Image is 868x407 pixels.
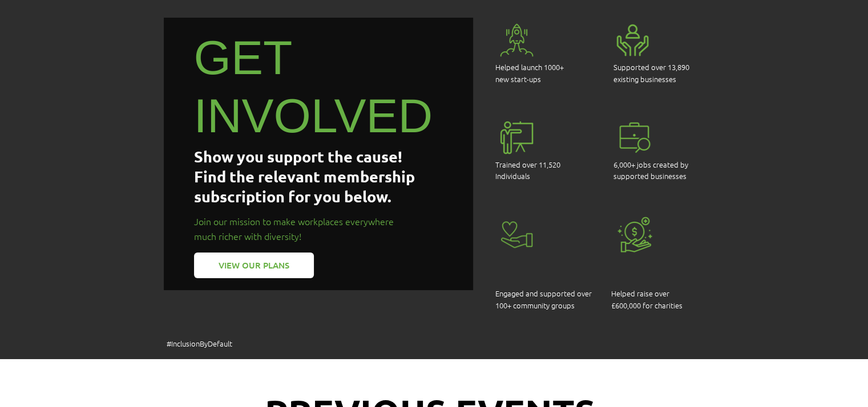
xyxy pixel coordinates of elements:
span: Helped raise over £600,000 for charities [611,288,683,311]
img: launch.png [495,19,538,62]
span: Supported over 13,890 existing businesses [613,62,689,84]
a: VIEW OUR PLANS [194,253,314,278]
img: jobs.png [613,116,656,159]
span: GET INVOLVED [194,31,433,143]
span: Show you support the cause! Find the relevant membership subscription for you below. [194,146,415,206]
span: #InclusionByDefault [167,338,232,349]
span: Engaged and supported over 100+ community groups [495,288,592,311]
img: charity.png [495,213,538,256]
span: Helped launch 1000+ new start-ups [495,62,564,84]
img: support.png [611,19,654,62]
span: Trained over 11,520 Individuals [495,159,560,182]
span: 6,000+ jobs created by supported businesses [613,159,688,182]
span: VIEW OUR PLANS [219,259,289,271]
img: finance.png [613,213,656,256]
img: training.png [495,116,538,159]
span: Join our mission to make workplaces everywhere much richer with diversity! [194,215,394,242]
